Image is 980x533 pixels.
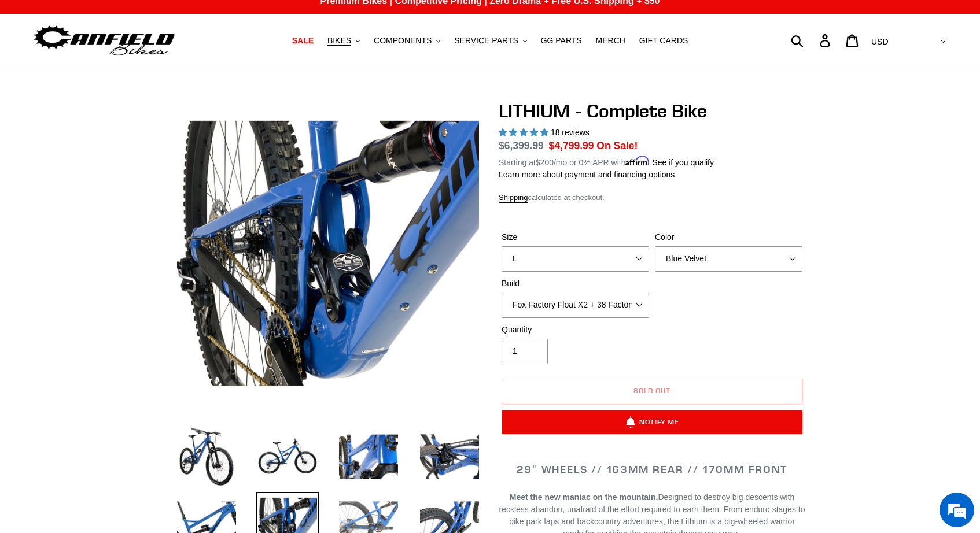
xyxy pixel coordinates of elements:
span: $4,799.99 [549,140,594,151]
button: Notify Me [502,410,802,434]
span: 5.00 stars [499,128,551,137]
span: SALE [292,36,314,46]
span: $6,399.99 [499,140,544,151]
a: SALE [286,33,319,49]
img: Load image into Gallery viewer, LITHIUM - Complete Bike [175,425,238,488]
div: Navigation go back [13,64,30,81]
span: On Sale! [596,138,638,153]
img: Load image into Gallery viewer, LITHIUM - Complete Bike [337,425,400,488]
label: Color [655,231,802,243]
span: BIKES [327,36,351,46]
span: We're online! [67,146,160,262]
img: Load image into Gallery viewer, LITHIUM - Complete Bike [256,425,319,488]
div: Minimize live chat window [190,6,218,34]
span: $200 [536,158,554,167]
span: 18 reviews [551,128,590,137]
button: SERVICE PARTS [448,33,532,49]
p: Starting at /mo or 0% APR with . [499,154,714,169]
a: See if you qualify - Learn more about Affirm Financing (opens in modal) [652,158,714,167]
a: Learn more about payment and financing options [499,170,675,179]
input: Search [797,28,827,53]
span: COMPONENTS [374,36,432,46]
span: 29" WHEELS // 163mm REAR // 170mm FRONT [517,462,787,476]
a: GG PARTS [535,33,588,49]
b: Meet the new maniac on the mountain. [510,493,658,502]
span: Affirm [625,156,650,166]
div: calculated at checkout. [499,192,805,203]
label: Build [502,277,649,290]
span: SERVICE PARTS [454,36,518,46]
img: Load image into Gallery viewer, LITHIUM - Complete Bike [418,425,481,488]
label: Quantity [502,324,649,336]
a: Shipping [499,193,528,203]
h1: LITHIUM - Complete Bike [499,100,805,122]
span: GIFT CARDS [639,36,688,46]
span: Sold out [633,386,670,395]
span: GG PARTS [541,36,582,46]
button: COMPONENTS [368,33,446,49]
a: GIFT CARDS [633,33,694,49]
img: d_696896380_company_1647369064580_696896380 [37,58,66,87]
span: MERCH [596,36,625,46]
div: Chat with us now [78,65,212,80]
button: Sold out [502,379,802,404]
a: MERCH [590,33,631,49]
textarea: Type your message and hit 'Enter' [6,316,220,356]
button: BIKES [322,33,366,49]
img: Canfield Bikes [32,23,176,59]
label: Size [502,231,649,243]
